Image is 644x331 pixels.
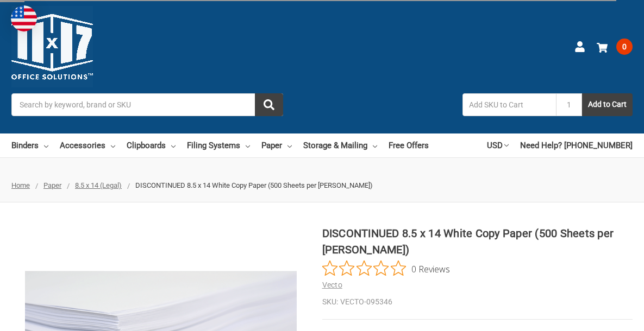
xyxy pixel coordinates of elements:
span: 0 [616,39,633,55]
a: Clipboards [127,133,176,157]
a: Home [11,181,30,189]
a: Paper [261,133,292,157]
a: 0 [597,33,633,61]
a: Need Help? [PHONE_NUMBER] [520,133,633,157]
img: duty and tax information for United States [11,5,37,31]
a: Free Offers [389,133,429,157]
img: 11x17.com [11,6,93,87]
h1: DISCONTINUED 8.5 x 14 White Copy Paper (500 Sheets per [PERSON_NAME]) [322,225,633,258]
dt: SKU: [322,296,338,308]
a: Binders [11,133,48,157]
input: Search by keyword, brand or SKU [11,93,283,116]
input: Add SKU to Cart [462,93,556,116]
button: Rated 0 out of 5 stars from 0 reviews. Jump to reviews. [322,260,450,277]
span: DISCONTINUED 8.5 x 14 White Copy Paper (500 Sheets per [PERSON_NAME]) [135,181,373,189]
a: USD [487,133,509,157]
a: 8.5 x 14 (Legal) [75,181,122,189]
a: Paper [43,181,61,189]
a: Storage & Mailing [303,133,377,157]
a: Accessories [60,133,115,157]
a: Filing Systems [187,133,250,157]
a: Vecto [322,281,342,289]
button: Add to Cart [582,93,633,116]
